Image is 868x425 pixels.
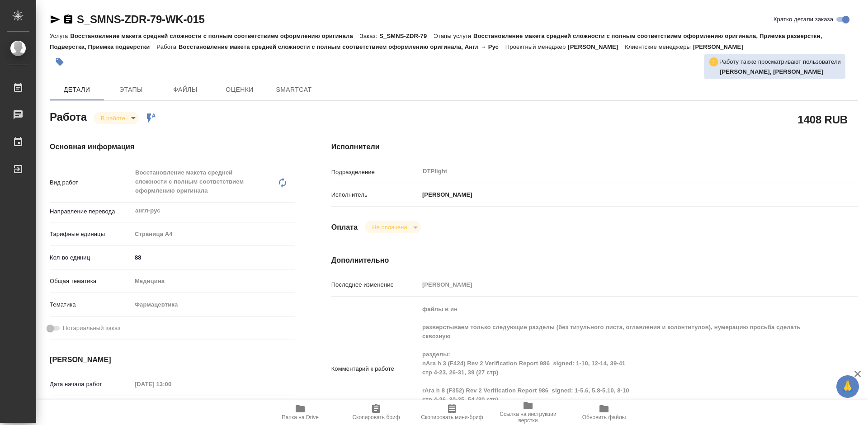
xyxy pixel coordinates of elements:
span: Ссылка на инструкции верстки [495,411,561,424]
span: Скопировать бриф [352,414,400,420]
p: Работа [156,43,179,50]
span: Нотариальный заказ [63,324,120,333]
div: В работе [94,112,139,124]
span: Оценки [218,84,261,95]
span: Детали [55,84,99,95]
span: 🙏 [840,377,855,396]
button: Ссылка на инструкции верстки [490,400,566,425]
button: В работе [98,114,128,122]
button: Папка на Drive [262,400,338,425]
input: Пустое поле [132,378,211,391]
p: Тарифные единицы [50,230,132,239]
div: Фармацевтика [132,297,295,312]
h2: 1408 RUB [798,112,848,127]
div: Медицина [132,274,295,289]
p: Этапы услуги [434,33,473,39]
p: [PERSON_NAME] [693,43,750,50]
div: В работе [365,221,420,233]
p: Работу также просматривают пользователи [719,57,841,66]
span: Обновить файлы [582,414,626,420]
p: Услуга [50,33,70,39]
button: Скопировать мини-бриф [414,400,490,425]
button: Добавить тэг [50,52,70,72]
h4: Дополнительно [331,255,858,266]
button: Обновить файлы [566,400,642,425]
span: SmartCat [272,84,316,95]
p: Полушина Алена, Сархатов Руслан [720,67,841,76]
p: Исполнитель [331,190,419,199]
input: Пустое поле [419,278,814,291]
p: S_SMNS-ZDR-79 [379,33,434,39]
div: Страница А4 [132,227,295,242]
h4: Основная информация [50,142,295,152]
p: Последнее изменение [331,280,419,289]
b: [PERSON_NAME], [PERSON_NAME] [720,68,823,75]
span: Файлы [164,84,207,95]
button: 🙏 [836,375,859,398]
h4: Исполнители [331,142,858,152]
p: [PERSON_NAME] [568,43,625,50]
p: Кол-во единиц [50,253,132,262]
button: Скопировать ссылку для ЯМессенджера [50,14,61,25]
span: Этапы [109,84,153,95]
p: Восстановление макета средней сложности с полным соответствием оформлению оригинала, Англ → Рус [179,43,505,50]
p: Заказ: [360,33,379,39]
p: Направление перевода [50,207,132,216]
p: Тематика [50,300,132,309]
a: S_SMNS-ZDR-79-WK-015 [77,13,205,25]
p: Клиентские менеджеры [625,43,693,50]
h4: [PERSON_NAME] [50,354,295,365]
span: Кратко детали заказа [774,15,833,24]
p: [PERSON_NAME] [419,190,472,199]
p: Восстановление макета средней сложности с полным соответствием оформлению оригинала [70,33,359,39]
p: Комментарий к работе [331,364,419,373]
p: Общая тематика [50,277,132,286]
span: Папка на Drive [282,414,319,420]
h2: Работа [50,108,87,124]
p: Вид работ [50,178,132,187]
button: Не оплачена [369,223,410,231]
button: Скопировать ссылку [63,14,74,25]
p: Дата начала работ [50,380,132,389]
h4: Оплата [331,222,358,233]
p: Проектный менеджер [505,43,568,50]
button: Скопировать бриф [338,400,414,425]
p: Подразделение [331,168,419,177]
input: ✎ Введи что-нибудь [132,251,295,264]
span: Скопировать мини-бриф [421,414,483,420]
